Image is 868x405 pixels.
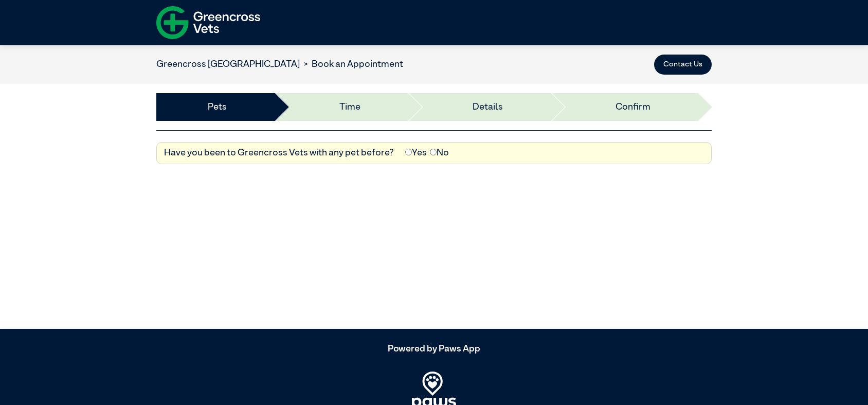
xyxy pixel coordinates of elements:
h5: Powered by Paws App [156,344,712,355]
label: Have you been to Greencross Vets with any pet before? [164,146,394,160]
label: No [430,146,449,160]
li: Book an Appointment [300,58,403,72]
nav: breadcrumb [156,58,403,72]
a: Pets [208,100,227,114]
img: f-logo [156,3,260,43]
label: Yes [405,146,427,160]
button: Contact Us [654,55,712,75]
input: Yes [405,149,412,155]
a: Greencross [GEOGRAPHIC_DATA] [156,60,300,69]
input: No [430,149,437,155]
